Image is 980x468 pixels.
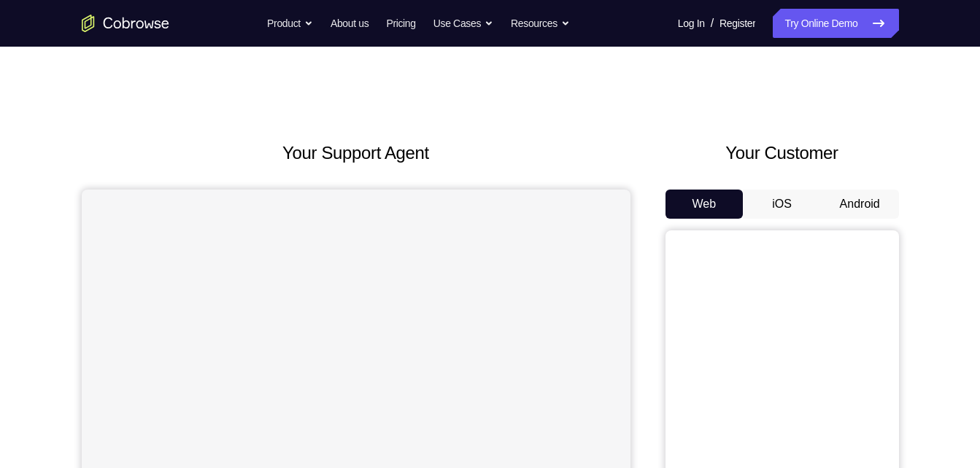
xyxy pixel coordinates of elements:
[82,15,169,32] a: Go to the home page
[267,9,313,38] button: Product
[773,9,898,38] a: Try Online Demo
[719,9,755,38] a: Register
[821,190,899,219] button: Android
[82,140,630,166] h2: Your Support Agent
[711,15,714,32] span: /
[743,190,821,219] button: iOS
[331,9,369,38] a: About us
[678,9,705,38] a: Log In
[511,9,570,38] button: Resources
[386,9,415,38] a: Pricing
[665,190,744,219] button: Web
[665,140,899,166] h2: Your Customer
[433,9,493,38] button: Use Cases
